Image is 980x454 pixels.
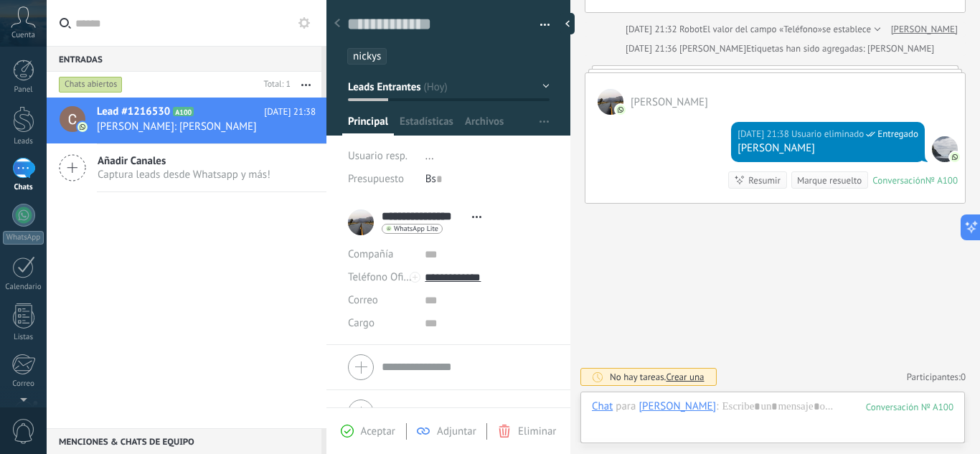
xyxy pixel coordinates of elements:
[264,105,316,119] span: [DATE] 21:38
[465,115,504,136] span: Archivos
[348,243,414,266] div: Compañía
[616,399,636,414] span: para
[716,399,718,414] span: :
[394,225,438,232] span: WhatsApp Lite
[639,399,716,412] div: Nicole Cartagena
[866,401,953,413] div: 100
[348,312,414,335] div: Cargo
[348,266,414,289] button: Teléfono Oficina
[98,168,270,181] span: Captura leads desde Whatsapp y más!
[925,174,958,186] div: № A100
[3,333,44,342] div: Listas
[3,137,44,146] div: Leads
[891,22,958,37] a: [PERSON_NAME]
[797,174,862,187] div: Marque resuelto
[77,122,88,132] img: com.amocrm.amocrmwa.svg
[47,98,326,143] a: Lead #1216530 A100 [DATE] 21:38 [PERSON_NAME]: [PERSON_NAME]
[679,42,746,55] span: Camila Cartagena Siles
[348,168,415,191] div: Presupuesto
[348,289,378,312] button: Correo
[610,371,705,383] div: No hay tareas.
[3,379,44,389] div: Correo
[47,46,321,72] div: Entradas
[738,141,918,156] div: [PERSON_NAME]
[47,428,321,454] div: Menciones & Chats de equipo
[97,105,170,119] span: Lead #1216530
[425,168,550,191] div: Bs
[679,23,702,35] span: Robot
[425,149,434,163] span: ...
[361,425,395,438] span: Aceptar
[348,149,407,163] span: Usuario resp.
[877,127,918,141] span: Entregado
[98,154,270,168] span: Añadir Canales
[961,371,966,383] span: 0
[348,270,423,284] span: Teléfono Oficina
[258,77,291,92] div: Total: 1
[353,49,381,63] span: nickys
[348,293,378,307] span: Correo
[598,89,623,115] span: Nicole Cartagena
[59,76,123,93] div: Chats abiertos
[746,42,934,56] span: Etiquetas han sido agregadas: [PERSON_NAME]
[348,115,388,136] span: Principal
[822,22,969,37] span: se establece en «[PHONE_NUMBER]»
[738,127,791,141] div: [DATE] 21:38
[348,145,415,168] div: Usuario resp.
[560,13,575,34] div: Ocultar
[11,31,35,40] span: Cuenta
[348,172,404,186] span: Presupuesto
[3,231,44,245] div: WhatsApp
[3,183,44,192] div: Chats
[518,425,556,438] span: Eliminar
[3,85,44,95] div: Panel
[791,127,864,141] span: Usuario eliminado
[437,425,476,438] span: Adjuntar
[872,174,925,186] div: Conversación
[348,318,374,328] span: Cargo
[666,371,704,383] span: Crear una
[291,72,321,98] button: Más
[950,152,960,162] img: com.amocrm.amocrmwa.svg
[97,120,288,133] span: [PERSON_NAME]: [PERSON_NAME]
[748,174,781,187] div: Resumir
[400,115,453,136] span: Estadísticas
[3,283,44,292] div: Calendario
[626,22,679,37] div: [DATE] 21:32
[626,42,679,56] div: [DATE] 21:36
[173,107,194,116] span: A100
[631,95,708,109] span: Nicole Cartagena
[907,371,966,383] a: Participantes:0
[702,22,822,37] span: El valor del campo «Teléfono»
[616,105,626,115] img: com.amocrm.amocrmwa.svg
